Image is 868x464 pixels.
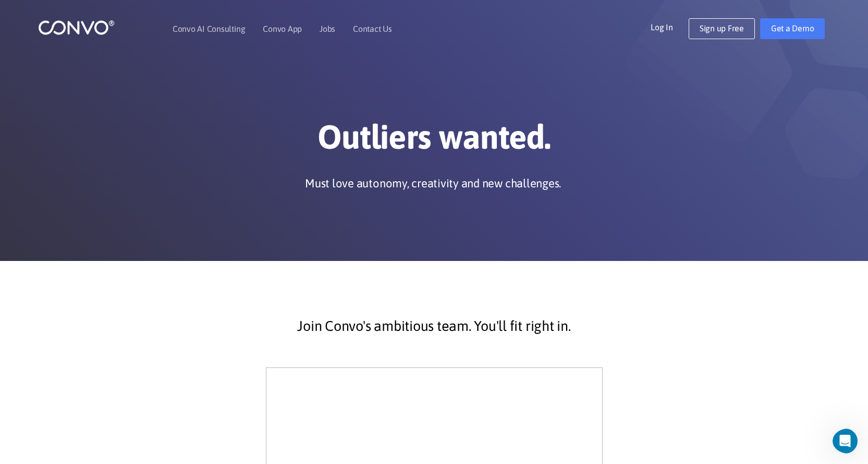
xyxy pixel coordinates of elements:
img: logo_1.png [38,19,115,35]
a: Convo AI Consulting [173,25,245,33]
p: Must love autonomy, creativity and new challenges. [305,175,561,191]
a: Jobs [320,25,335,33]
p: Join Convo's ambitious team. You'll fit right in. [153,313,716,339]
h1: Outliers wanted. [145,117,724,165]
iframe: Intercom live chat [833,429,865,454]
a: Convo App [263,25,302,33]
a: Get a Demo [760,18,825,39]
a: Log In [651,18,689,35]
a: Contact Us [353,25,392,33]
a: Sign up Free [689,18,755,39]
